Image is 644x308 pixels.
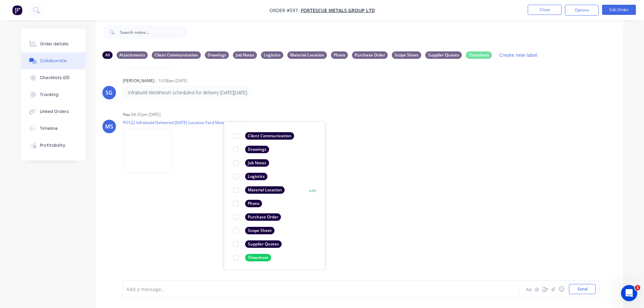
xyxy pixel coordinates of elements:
[152,51,201,59] div: Client Communication
[102,51,113,59] div: All
[131,112,161,118] div: 04:35pm [DATE]
[105,89,113,97] div: SG
[245,186,285,194] div: Material Location
[21,86,86,103] button: Tracking
[40,142,65,148] div: Profitability
[40,92,58,98] div: Tracking
[602,5,636,15] button: Edit Order
[245,159,269,167] div: Job Notes
[245,240,282,248] div: Supplier Quotes
[128,89,247,96] p: Infrabuild Weldmesh scheduled for delivery [DATE][DATE]
[21,137,86,154] button: Profitability
[496,50,541,60] button: Create new label
[245,146,269,153] div: Drawings
[21,69,86,86] button: Checklists 0/0
[156,78,187,84] div: - 10:08am [DATE]
[21,35,86,52] button: Order details
[205,51,229,59] div: Drawings
[123,112,130,118] div: You
[12,5,22,15] img: Factory
[569,284,596,294] button: Send
[245,254,271,261] div: Timesheet
[245,200,262,207] div: Photo
[301,7,375,14] a: FORTESCUE METALS GROUP LTD
[21,103,86,120] button: Linked Orders
[123,78,154,84] div: [PERSON_NAME]
[245,173,267,180] div: Logistics
[21,120,86,137] button: Timeline
[21,52,86,69] button: Collaborate
[120,25,187,39] input: Search notes...
[123,120,250,125] p: PO122 Infrabuild Delivered [DATE] Location Yard Material Area.jpeg
[233,51,257,59] div: Job Notes
[105,122,113,131] div: MS
[287,51,327,59] div: Material Location
[635,285,640,290] span: 1
[392,51,421,59] div: Scope Sheet
[245,132,294,140] div: Client Communication
[533,285,541,293] button: @
[621,285,637,301] iframe: Intercom live chat
[117,51,148,59] div: Attachments
[40,109,69,115] div: Linked Orders
[245,213,281,221] div: Purchase Order
[245,227,275,234] div: Scope Sheet
[557,285,566,293] button: ☺
[528,5,562,15] button: Close
[352,51,388,59] div: Purchase Order
[269,7,301,14] span: Order #597 -
[40,125,58,132] div: Timeline
[40,58,67,64] div: Collaborate
[40,75,70,81] div: Checklists 0/0
[425,51,462,59] div: Supplier Quotes
[525,285,533,293] button: Aa
[565,5,599,16] button: Options
[40,41,69,47] div: Order details
[466,51,492,59] div: Timesheet
[331,51,348,59] div: Photo
[261,51,283,59] div: Logistics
